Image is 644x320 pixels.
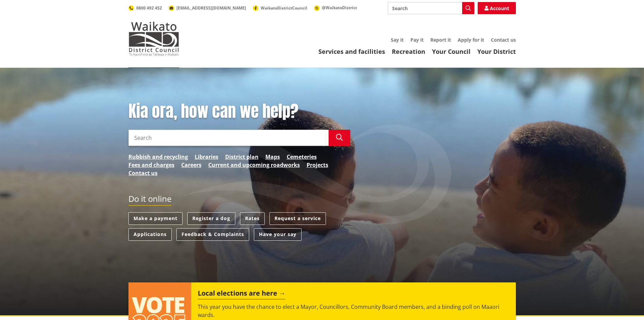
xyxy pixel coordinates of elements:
span: @WaikatoDistrict [322,5,357,10]
p: This year you have the chance to elect a Mayor, Councillors, Community Board members, and a bindi... [198,303,509,319]
a: WaikatoDistrictCouncil [253,5,307,11]
a: Pay it [410,37,424,43]
span: [EMAIL_ADDRESS][DOMAIN_NAME] [176,5,246,11]
h1: Kia ora, how can we help? [128,102,350,121]
a: Rates [240,212,265,225]
a: Register a dog [187,212,235,225]
span: 0800 492 452 [136,5,162,11]
h2: Local elections are here [198,289,285,299]
a: Have your say [254,228,302,241]
a: Contact us [491,37,516,43]
a: Request a service [269,212,326,225]
a: 0800 492 452 [128,5,162,11]
a: Account [478,2,516,14]
img: Waikato District Council - Te Kaunihera aa Takiwaa o Waikato [128,22,179,56]
a: @WaikatoDistrict [314,5,357,10]
a: Feedback & Complaints [176,228,249,241]
a: Careers [181,161,201,169]
a: Apply for it [458,37,484,43]
a: Make a payment [128,212,183,225]
a: Libraries [195,153,218,161]
input: Search input [128,130,329,146]
a: Your Council [432,47,471,56]
a: Report it [430,37,451,43]
a: Rubbish and recycling [128,153,188,161]
a: Say it [391,37,404,43]
h2: Do it online [128,194,171,206]
a: Contact us [128,169,158,177]
a: Applications [128,228,172,241]
a: Recreation [392,47,425,56]
input: Search input [388,2,474,14]
a: Current and upcoming roadworks [208,161,300,169]
a: Projects [307,161,328,169]
a: Services and facilities [318,47,385,56]
a: Maps [265,153,280,161]
a: [EMAIL_ADDRESS][DOMAIN_NAME] [169,5,246,11]
span: WaikatoDistrictCouncil [261,5,307,11]
a: Your District [477,47,516,56]
a: District plan [225,153,259,161]
a: Cemeteries [287,153,317,161]
a: Fees and charges [128,161,174,169]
